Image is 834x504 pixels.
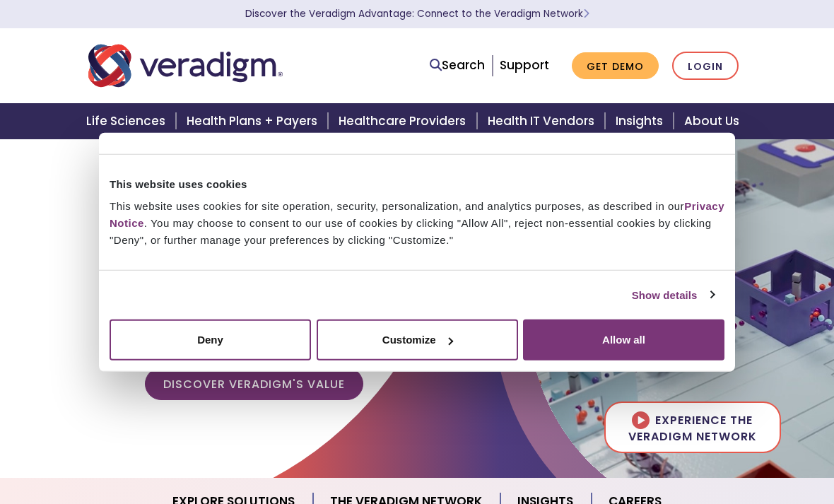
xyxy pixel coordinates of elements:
[110,175,724,192] div: This website uses cookies
[672,52,739,81] a: Login
[110,320,311,361] button: Deny
[572,52,659,80] a: Get Demo
[632,286,714,303] a: Show details
[245,7,589,20] a: Discover the Veradigm Advantage: Connect to the Veradigm NetworkLearn More
[583,7,589,20] span: Learn More
[317,320,518,361] button: Customize
[500,57,549,74] a: Support
[88,42,283,89] img: Veradigm logo
[479,103,607,139] a: Health IT Vendors
[78,103,178,139] a: Life Sciences
[330,103,478,139] a: Healthcare Providers
[676,103,756,139] a: About Us
[145,368,363,400] a: Discover Veradigm's Value
[178,103,330,139] a: Health Plans + Payers
[607,103,676,139] a: Insights
[523,320,724,361] button: Allow all
[110,200,724,229] a: Privacy Notice
[110,198,724,249] div: This website uses cookies for site operation, security, personalization, and analytics purposes, ...
[430,56,485,75] a: Search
